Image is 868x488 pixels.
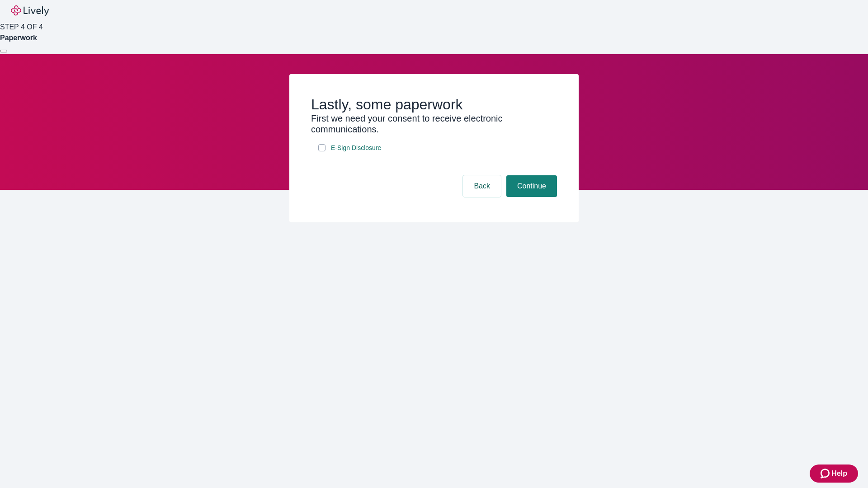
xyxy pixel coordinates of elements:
span: Help [831,468,847,479]
img: Lively [11,5,49,16]
svg: Zendesk support icon [821,468,831,479]
button: Zendesk support iconHelp [810,465,858,483]
h3: First we need your consent to receive electronic communications. [311,113,557,135]
h2: Lastly, some paperwork [311,96,557,113]
button: Back [463,175,501,197]
a: e-sign disclosure document [329,142,383,154]
span: E-Sign Disclosure [331,143,381,153]
button: Continue [506,175,557,197]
